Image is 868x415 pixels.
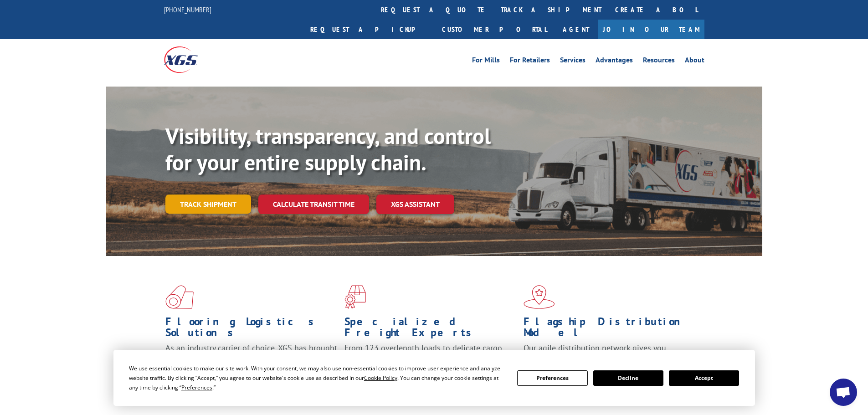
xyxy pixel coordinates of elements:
img: xgs-icon-focused-on-flooring-red [344,285,366,309]
img: xgs-icon-flagship-distribution-model-red [524,285,555,309]
h1: Flooring Logistics Solutions [165,316,338,343]
span: Cookie Policy [364,374,397,382]
a: For Retailers [510,56,550,67]
h1: Flagship Distribution Model [524,316,696,343]
a: Track shipment [165,195,251,214]
a: For Mills [472,56,500,67]
span: Our agile distribution network gives you nationwide inventory management on demand. [524,343,691,364]
a: Request a pickup [303,20,435,39]
h1: Specialized Freight Experts [344,316,517,343]
div: We use essential cookies to make our site work. With your consent, we may also use non-essential ... [129,364,506,392]
button: Preferences [517,370,587,386]
a: Calculate transit time [258,195,369,214]
button: Decline [593,370,663,386]
img: xgs-icon-total-supply-chain-intelligence-red [165,285,194,309]
a: Resources [643,56,675,67]
a: Services [560,56,586,67]
a: [PHONE_NUMBER] [164,5,211,14]
div: Cookie Consent Prompt [113,350,755,406]
b: Visibility, transparency, and control for your entire supply chain. [165,122,491,176]
a: About [685,56,704,67]
span: Preferences [181,384,212,391]
a: XGS ASSISTANT [376,195,454,214]
a: Agent [554,20,598,39]
p: From 123 overlength loads to delicate cargo, our experienced staff knows the best way to move you... [344,343,517,383]
a: Customer Portal [435,20,554,39]
span: As an industry carrier of choice, XGS has brought innovation and dedication to flooring logistics... [165,343,337,375]
a: Advantages [596,56,633,67]
button: Accept [669,370,739,386]
div: Open chat [830,379,857,406]
a: Join Our Team [598,20,704,39]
